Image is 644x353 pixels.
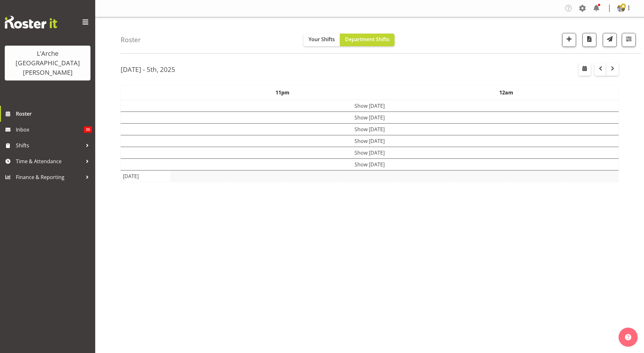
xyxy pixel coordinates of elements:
h2: [DATE] - 5th, 2025 [121,65,175,74]
img: help-xxl-2.png [625,334,631,340]
span: Your Shifts [309,36,335,43]
td: Show [DATE] [121,147,619,158]
div: L'Arche [GEOGRAPHIC_DATA][PERSON_NAME] [11,49,84,77]
td: Show [DATE] [121,135,619,147]
th: 12am [395,85,619,100]
span: Inbox [16,125,84,134]
td: Show [DATE] [121,158,619,170]
td: Show [DATE] [121,100,619,112]
h4: Roster [121,36,141,43]
button: Your Shifts [303,34,340,46]
span: Finance & Reporting [16,172,83,182]
img: aizza-garduque4b89473dfc6c768e6a566f2329987521.png [617,4,625,12]
span: Shifts [16,141,83,150]
button: Department Shifts [340,34,395,46]
td: Show [DATE] [121,112,619,123]
button: Send a list of all shifts for the selected filtered period to all rostered employees. [603,33,617,47]
td: [DATE] [121,170,171,182]
button: Filter Shifts [622,33,636,47]
span: Time & Attendance [16,157,83,166]
img: Rosterit website logo [5,16,57,29]
span: Department Shifts [345,36,389,43]
button: Select a specific date within the roster. [579,63,591,76]
button: Download a PDF of the roster according to the set date range. [582,33,596,47]
th: 11pm [170,85,395,100]
td: Show [DATE] [121,123,619,135]
span: 36 [84,126,92,133]
span: Roster [16,109,92,119]
button: Add a new shift [562,33,576,47]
